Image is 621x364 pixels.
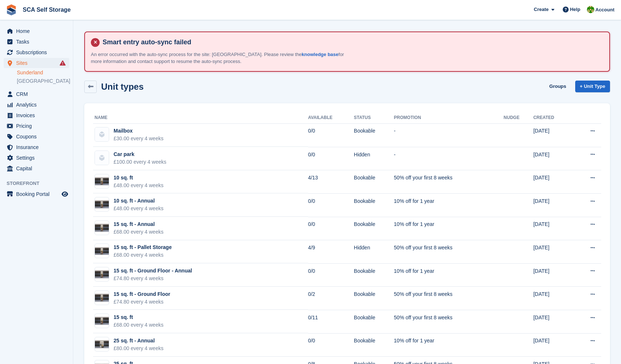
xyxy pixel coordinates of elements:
[17,69,69,76] a: Sunderland
[394,240,504,264] td: 50% off your first 8 weeks
[533,217,573,240] td: [DATE]
[114,228,163,236] div: £68.00 every 4 weeks
[354,147,394,170] td: Hidden
[546,81,569,93] a: Groups
[308,263,354,287] td: 0/0
[60,190,69,198] a: Preview store
[533,287,573,310] td: [DATE]
[4,47,69,57] a: menu
[17,78,69,85] a: [GEOGRAPHIC_DATA]
[354,112,394,124] th: Status
[533,147,573,170] td: [DATE]
[4,100,69,110] a: menu
[533,263,573,287] td: [DATE]
[16,153,60,163] span: Settings
[95,340,109,348] img: 25%20SQ.FT.jpg
[60,60,66,66] i: Smart entry sync failures have occurred
[534,6,548,13] span: Create
[16,121,60,131] span: Pricing
[504,112,533,124] th: Nudge
[114,321,163,329] div: £68.00 every 4 weeks
[394,217,504,240] td: 10% off for 1 year
[308,310,354,333] td: 0/11
[533,112,573,124] th: Created
[4,131,69,142] a: menu
[533,193,573,217] td: [DATE]
[16,47,60,57] span: Subscriptions
[533,240,573,264] td: [DATE]
[354,123,394,147] td: Bookable
[308,240,354,264] td: 4/9
[533,123,573,147] td: [DATE]
[16,131,60,142] span: Coupons
[16,110,60,120] span: Invoices
[587,6,594,13] img: Sam Chapman
[114,205,163,212] div: £48.00 every 4 weeks
[354,193,394,217] td: Bookable
[308,193,354,217] td: 0/0
[16,58,60,68] span: Sites
[394,147,504,170] td: -
[114,174,163,182] div: 10 sq. ft
[100,38,603,47] h4: Smart entry auto-sync failed
[95,151,109,165] img: blank-unit-type-icon-ffbac7b88ba66c5e286b0e438baccc4b9c83835d4c34f86887a83fc20ec27e7b.svg
[394,287,504,310] td: 50% off your first 8 weeks
[4,163,69,174] a: menu
[114,275,192,282] div: £74.80 every 4 weeks
[16,189,60,199] span: Booking Portal
[16,37,60,47] span: Tasks
[4,110,69,120] a: menu
[308,287,354,310] td: 0/2
[533,310,573,333] td: [DATE]
[4,58,69,68] a: menu
[308,147,354,170] td: 0/0
[4,121,69,131] a: menu
[114,135,163,142] div: £30.00 every 4 weeks
[95,177,109,185] img: 15%20SQ.FT.jpg
[354,217,394,240] td: Bookable
[91,51,347,65] p: An error occurred with the auto-sync process for the site: [GEOGRAPHIC_DATA]. Please review the f...
[95,270,109,278] img: 15%20SQ.FT.jpg
[4,26,69,36] a: menu
[308,217,354,240] td: 0/0
[16,26,60,36] span: Home
[4,189,69,199] a: menu
[16,100,60,110] span: Analytics
[4,37,69,47] a: menu
[394,193,504,217] td: 10% off for 1 year
[4,153,69,163] a: menu
[20,4,74,16] a: SCA Self Storage
[114,345,163,352] div: £80.00 every 4 weeks
[354,287,394,310] td: Bookable
[95,294,109,302] img: 15%20SQ.FT.jpg
[16,142,60,152] span: Insurance
[308,123,354,147] td: 0/0
[114,290,170,298] div: 15 sq. ft - Ground Floor
[114,244,172,251] div: 15 sq. ft - Pallet Storage
[16,163,60,174] span: Capital
[394,333,504,357] td: 10% off for 1 year
[114,267,192,275] div: 15 sq. ft - Ground Floor - Annual
[394,310,504,333] td: 50% off your first 8 weeks
[570,6,580,13] span: Help
[308,333,354,357] td: 0/0
[394,123,504,147] td: -
[95,247,109,255] img: 15%20SQ.FT.jpg
[595,6,614,14] span: Account
[308,112,354,124] th: Available
[575,81,610,93] a: + Unit Type
[394,263,504,287] td: 10% off for 1 year
[394,112,504,124] th: Promotion
[7,180,73,187] span: Storefront
[4,89,69,99] a: menu
[101,82,144,92] h2: Unit types
[354,170,394,194] td: Bookable
[533,333,573,357] td: [DATE]
[16,89,60,99] span: CRM
[114,220,163,228] div: 15 sq. ft - Annual
[114,158,166,166] div: £100.00 every 4 weeks
[95,317,109,325] img: 15%20SQ.FT.jpg
[114,298,170,306] div: £74.80 every 4 weeks
[95,224,109,232] img: 15%20SQ.FT.jpg
[394,170,504,194] td: 50% off your first 8 weeks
